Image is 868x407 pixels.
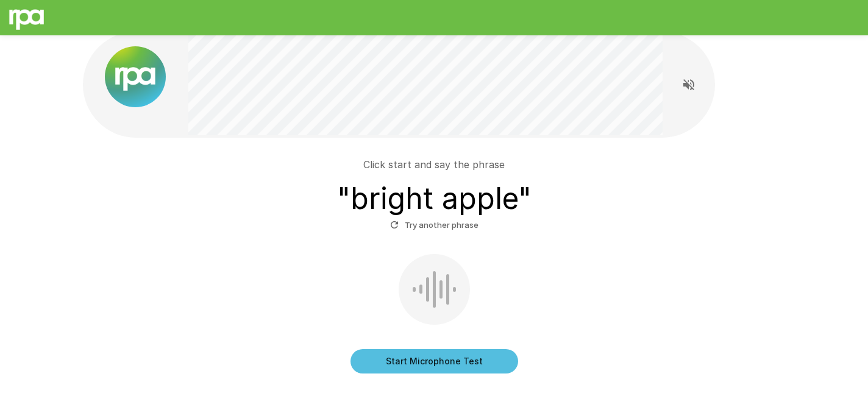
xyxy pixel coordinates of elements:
[337,182,532,216] h3: " bright apple "
[350,349,518,373] button: Start Microphone Test
[363,157,505,172] p: Click start and say the phrase
[387,216,482,235] button: Try another phrase
[677,73,701,97] button: Read questions aloud
[105,46,166,107] img: new%2520logo%2520(1).png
